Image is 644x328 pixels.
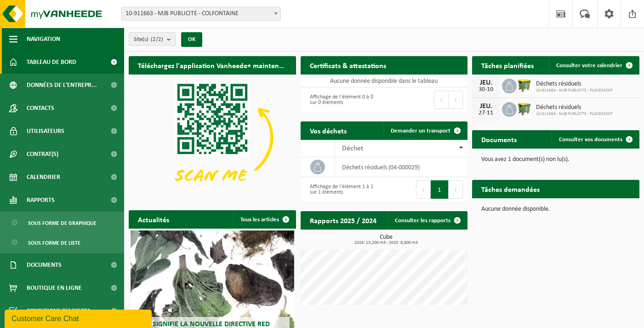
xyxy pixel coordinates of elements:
[342,145,363,152] span: Déchet
[233,210,295,229] a: Tous les articles
[27,276,82,299] span: Boutique en ligne
[129,56,296,74] h2: Téléchargez l'application Vanheede+ maintenant!
[27,189,55,212] span: Rapports
[129,210,178,228] h2: Actualités
[27,143,58,166] span: Contrat(s)
[301,75,468,87] td: Aucune donnée disponible dans le tableau
[301,211,386,229] h2: Rapports 2025 / 2024
[27,299,96,322] span: Conditions d'accepta...
[481,206,630,213] p: Aucune donnée disponible.
[27,74,97,97] span: Données de l'entrepr...
[477,79,495,86] div: JEU.
[481,156,630,163] p: Vous avez 1 document(s) non lu(s).
[536,104,613,111] span: Déchets résiduels
[536,88,613,93] span: 10-911664 - MJB PUBLICITE - PLACEMENT
[472,56,543,74] h2: Tâches planifiées
[388,211,467,230] a: Consulter les rapports
[129,75,296,200] img: Download de VHEPlus App
[477,86,495,93] div: 30-10
[28,214,97,232] span: Sous forme de graphique
[151,36,163,42] count: (2/2)
[449,180,463,199] button: Next
[416,180,431,199] button: Previous
[121,7,281,21] span: 10-911663 - MJB PUBLICITE - COLFONTAINE
[434,91,449,109] button: Previous
[134,33,163,46] span: Site(s)
[391,128,450,134] span: Demander un transport
[27,28,60,51] span: Navigation
[431,180,449,199] button: 1
[472,180,549,198] h2: Tâches demandées
[27,97,54,120] span: Contacts
[27,51,76,74] span: Tableau de bord
[305,90,380,110] div: Affichage de l'élément 0 à 0 sur 0 éléments
[305,234,468,245] h3: Cube
[27,120,64,143] span: Utilisateurs
[122,7,280,20] span: 10-911663 - MJB PUBLICITE - COLFONTAINE
[305,241,468,245] span: 2024: 13,200 m3 - 2025: 8,800 m3
[301,56,395,74] h2: Certificats & attestations
[181,32,202,47] button: OK
[2,234,122,251] a: Sous forme de liste
[305,179,380,200] div: Affichage de l'élément 1 à 1 sur 1 éléments
[477,103,495,110] div: JEU.
[556,63,622,69] span: Consulter votre calendrier
[28,234,80,252] span: Sous forme de liste
[517,77,532,93] img: WB-1100-HPE-GN-51
[383,121,467,140] a: Demander un transport
[335,157,467,177] td: déchets résiduels (04-000029)
[449,91,463,109] button: Next
[517,101,532,116] img: WB-1100-HPE-GN-51
[2,214,122,231] a: Sous forme de graphique
[559,137,622,143] span: Consulter vos documents
[552,130,638,149] a: Consulter vos documents
[536,111,613,117] span: 10-911664 - MJB PUBLICITE - PLACEMENT
[472,130,526,148] h2: Documents
[5,308,154,328] iframe: chat widget
[549,56,638,75] a: Consulter votre calendrier
[301,121,356,139] h2: Vos déchets
[27,166,60,189] span: Calendrier
[129,32,176,46] button: Site(s)(2/2)
[477,110,495,116] div: 27-11
[536,81,613,88] span: Déchets résiduels
[27,253,62,276] span: Documents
